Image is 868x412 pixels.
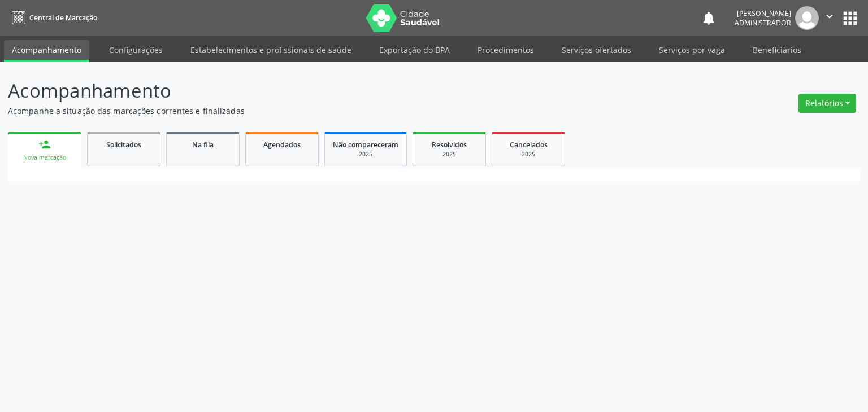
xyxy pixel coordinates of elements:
div: [PERSON_NAME] [735,8,791,18]
div: 2025 [500,150,557,159]
a: Procedimentos [470,40,542,60]
a: Acompanhamento [4,40,89,62]
img: img [795,6,819,30]
a: Exportação do BPA [371,40,458,60]
i:  [823,10,836,23]
button: Relatórios [798,94,856,113]
span: Na fila [192,140,214,150]
span: Administrador [735,18,791,28]
p: Acompanhe a situação das marcações correntes e finalizadas [8,105,605,117]
span: Cancelados [510,140,548,150]
button:  [819,6,840,30]
a: Beneficiários [745,40,809,60]
a: Central de Marcação [8,8,97,27]
div: person_add [38,138,51,151]
div: Nova marcação [16,154,73,162]
span: Não compareceram [333,140,398,150]
button: notifications [701,10,717,26]
span: Central de Marcação [29,13,97,23]
a: Serviços ofertados [554,40,639,60]
span: Solicitados [106,140,141,150]
p: Acompanhamento [8,77,605,105]
a: Configurações [101,40,171,60]
span: Resolvidos [432,140,467,150]
button: apps [840,8,860,28]
span: Agendados [263,140,301,150]
a: Serviços por vaga [651,40,733,60]
a: Estabelecimentos e profissionais de saúde [183,40,359,60]
div: 2025 [333,150,398,159]
div: 2025 [421,150,478,159]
